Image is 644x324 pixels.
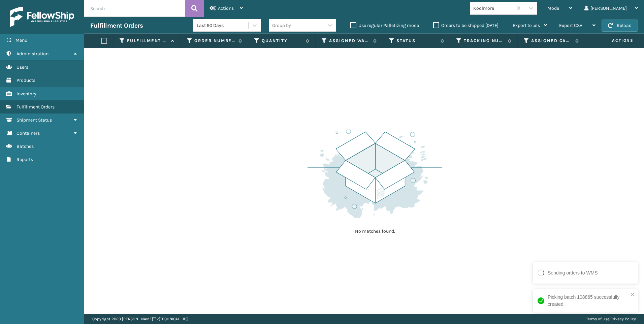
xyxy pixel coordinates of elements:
span: Actions [218,5,234,11]
span: Reports [17,157,33,162]
span: Containers [17,130,40,136]
span: Shipment Status [17,117,52,123]
label: Use regular Palletizing mode [350,23,419,28]
label: Orders to be shipped [DATE] [433,23,498,28]
span: Fulfillment Orders [17,104,55,110]
span: Actions [591,35,638,46]
label: Status [396,38,437,44]
span: Export CSV [559,23,582,28]
div: Group by [272,22,291,29]
label: Quantity [262,38,302,44]
p: Copyright 2023 [PERSON_NAME]™ v [TECHNICAL_ID] [92,314,188,324]
div: Sending orders to WMS [548,269,598,277]
span: Users [17,64,28,70]
button: close [631,292,635,298]
h3: Fulfillment Orders [90,22,143,30]
div: Last 90 Days [197,22,249,29]
div: Picking batch 108865 successfully created. [548,294,629,308]
label: Assigned Warehouse [329,38,370,44]
button: Reload [602,20,638,32]
span: Products [17,77,35,83]
span: Export to .xls [513,23,540,28]
label: Fulfillment Order Id [127,38,168,44]
div: Koolmore [473,5,513,12]
label: Order Number [194,38,235,44]
span: Menu [15,37,27,43]
span: Administration [17,51,49,57]
span: Inventory [17,91,36,97]
span: Mode [547,5,559,11]
span: Batches [17,143,34,149]
img: logo [10,7,74,27]
label: Tracking Number [464,38,505,44]
label: Assigned Carrier Service [531,38,572,44]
